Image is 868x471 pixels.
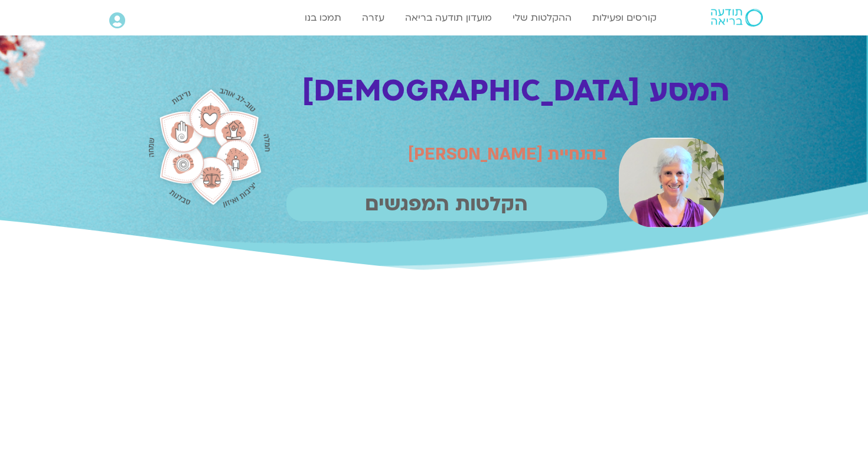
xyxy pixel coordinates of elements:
[299,7,347,29] a: תמכו בנו
[399,7,498,29] a: מועדון תודעה בריאה
[507,7,577,29] a: ההקלטות שלי
[586,7,663,29] a: קורסים ופעילות
[408,142,607,165] span: בהנחיית [PERSON_NAME]
[286,187,608,221] p: הקלטות המפגשים
[711,9,763,27] img: תודעה בריאה
[356,7,390,29] a: עזרה
[280,74,730,108] h1: המסע [DEMOGRAPHIC_DATA]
